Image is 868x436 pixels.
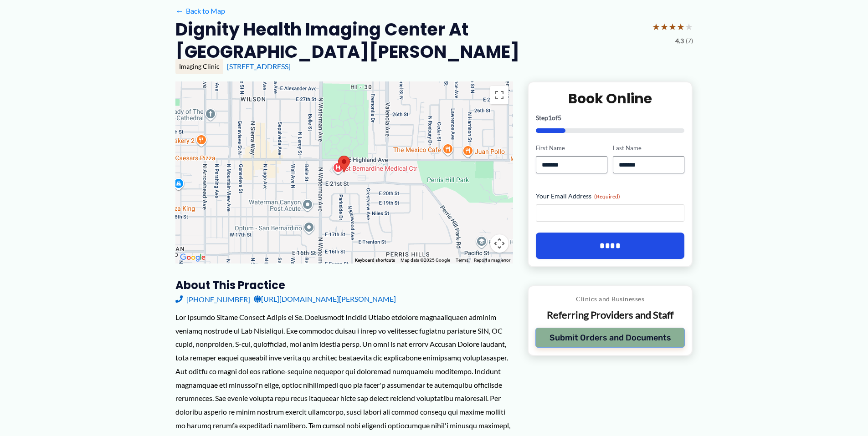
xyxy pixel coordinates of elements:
[474,258,510,263] a: Report a map error
[355,257,395,264] button: Keyboard shortcuts
[548,114,552,122] span: 1
[536,115,685,121] p: Step of
[558,114,561,122] span: 5
[594,193,620,200] span: (Required)
[535,309,685,322] p: Referring Providers and Staff
[490,234,508,253] button: Map camera controls
[254,292,396,306] a: [URL][DOMAIN_NAME][PERSON_NAME]
[175,292,250,306] a: [PHONE_NUMBER]
[178,252,208,264] a: Open this area in Google Maps (opens a new window)
[175,278,513,292] h3: About this practice
[175,59,223,74] div: Imaging Clinic
[613,144,684,152] label: Last Name
[401,258,450,263] span: Map data ©2025 Google
[685,18,693,35] span: ★
[490,86,508,104] button: Toggle fullscreen view
[175,4,225,18] a: ←Back to Map
[227,62,291,71] a: [STREET_ADDRESS]
[535,328,685,348] button: Submit Orders and Documents
[675,35,684,47] span: 4.3
[660,18,668,35] span: ★
[536,90,685,107] h2: Book Online
[652,18,660,35] span: ★
[536,144,607,152] label: First Name
[536,192,685,201] label: Your Email Address
[178,252,208,264] img: Google
[677,18,685,35] span: ★
[535,293,685,305] p: Clinics and Businesses
[668,18,677,35] span: ★
[456,258,468,263] a: Terms (opens in new tab)
[175,6,184,15] span: ←
[175,18,645,63] h2: Dignity Health Imaging Center at [GEOGRAPHIC_DATA][PERSON_NAME]
[686,35,693,47] span: (7)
